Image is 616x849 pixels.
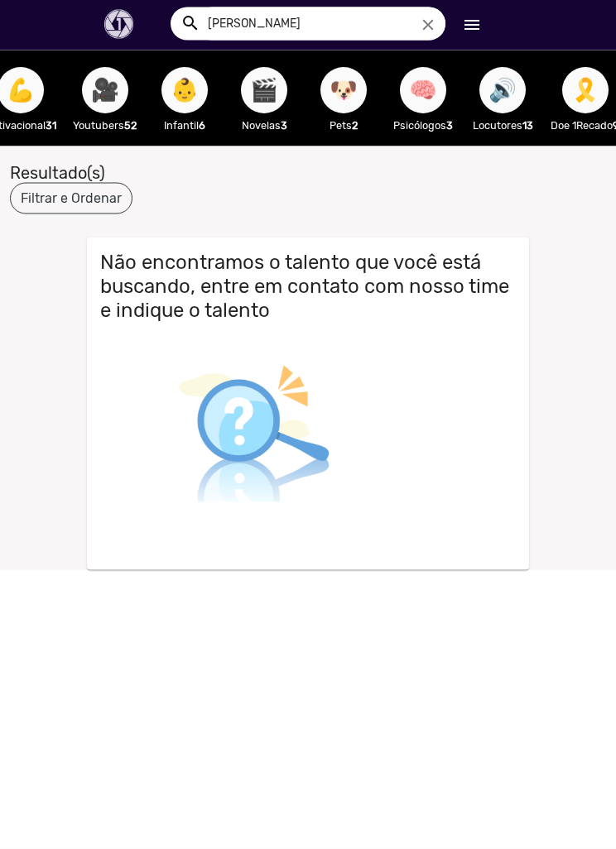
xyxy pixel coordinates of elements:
b: 2 [352,120,358,132]
span: 🐶 [330,68,358,114]
button: 👶 [161,68,208,114]
span: 🎥 [91,68,119,114]
b: 3 [281,120,287,132]
button: 🎥 [82,68,128,114]
b: 3 [446,120,453,132]
span: 🔊 [488,68,517,114]
p: Locutores [471,118,534,134]
mat-icon: Buscar talento [180,14,200,34]
b: 13 [522,120,533,132]
p: Infantil [153,118,216,134]
span: 💪 [7,68,35,114]
h1: Resultado(s) [10,164,606,184]
button: 🎬 [241,68,287,114]
mat-icon: Início [462,16,482,36]
p: Novelas [233,118,296,134]
p: Psicólogos [392,118,455,134]
button: 🧠 [400,68,446,114]
button: 🔊 [479,68,526,114]
b: 52 [124,120,137,132]
span: 🎗️ [571,68,599,114]
b: 31 [46,120,56,132]
span: 👶 [171,68,199,114]
button: Filtrar e Ordenar [10,184,132,215]
button: Buscar talento [171,8,224,38]
button: 🐶 [320,68,367,114]
h3: Não encontramos o talento que você está buscando, entre em contato com nosso time e indique o tal... [100,252,516,323]
span: 🎬 [250,68,278,114]
button: 🎗️ [562,68,609,114]
button: Início [445,10,498,40]
p: Youtubers [73,118,137,134]
i: close [419,17,437,35]
p: Pets [312,118,375,134]
span: 🧠 [409,68,437,114]
b: 6 [199,120,205,132]
img: Busca não encontrada [142,330,369,558]
input: Pesquisar... [195,8,446,41]
img: Vídeos de famosos, vídeos personalizados de famosos, vídeos de celebridades, celebridades, presen... [104,11,133,40]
